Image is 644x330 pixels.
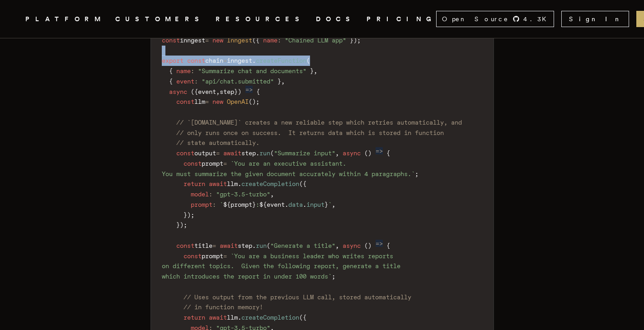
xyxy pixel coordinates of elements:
span: You are a business leader who writes reports [234,252,393,260]
span: step [238,242,252,249]
span: . [303,201,306,208]
span: ; [357,37,361,44]
span: = [216,149,220,157]
span: ( [299,314,303,321]
span: . [238,180,241,187]
span: = [212,242,216,249]
span: inngest [227,57,252,64]
span: => [376,240,383,247]
span: ; [183,221,187,228]
span: const [162,37,180,44]
span: ` [411,170,415,177]
span: createFunction [256,57,306,64]
span: : [256,201,259,208]
span: { [169,67,173,74]
span: ` [230,160,234,167]
span: // `[DOMAIN_NAME]` creates a new reliable step which retries automatically, and [176,119,462,126]
span: } [252,201,256,208]
span: ; [332,273,335,280]
span: . [256,149,259,157]
span: ) [180,221,183,228]
span: ) [368,149,371,157]
span: step [220,88,234,95]
span: ( [252,37,256,44]
span: "api/chat.submitted" [202,78,274,85]
span: . [252,57,256,64]
span: ` [328,201,332,208]
span: => [376,147,383,154]
span: event [198,88,216,95]
span: model [191,191,209,198]
span: output [194,149,216,157]
span: ( [306,57,310,64]
span: ${ [223,201,230,208]
span: } [350,37,353,44]
span: async [343,242,361,249]
span: const [183,252,202,260]
span: prompt [230,201,252,208]
span: ( [364,242,368,249]
span: = [223,57,227,64]
button: PLATFORM [25,14,104,25]
span: { [386,242,390,249]
span: chain [205,57,223,64]
span: ; [256,98,259,105]
span: return [183,180,205,187]
span: . [252,242,256,249]
span: } [324,201,328,208]
span: , [332,201,335,208]
span: You must summarize the given document accurately within 4 paragraphs. [162,170,411,177]
span: "Summarize chat and documents" [198,67,306,74]
span: ` [328,273,332,280]
span: await [209,180,227,187]
span: name [263,37,277,44]
span: } [176,221,180,228]
span: "Chained LLM app" [285,37,346,44]
span: ) [252,98,256,105]
span: { [169,78,173,85]
span: event [267,201,285,208]
span: ( [299,180,303,187]
span: ` [220,201,223,208]
span: . [285,201,288,208]
span: const [176,149,194,157]
span: , [314,67,317,74]
span: prompt [202,160,223,167]
span: 4.3 K [523,14,552,23]
span: ) [368,242,371,249]
span: = [205,37,209,44]
span: await [209,314,227,321]
button: RESOURCES [216,14,305,25]
span: ( [267,242,270,249]
span: ; [191,211,194,218]
span: } [183,211,187,218]
span: { [303,314,306,321]
span: "gpt-3.5-turbo" [216,191,270,198]
span: : [191,67,194,74]
span: { [256,88,260,95]
span: "Generate a title" [270,242,335,249]
span: : [209,191,212,198]
span: . [238,314,241,321]
span: ) [353,37,357,44]
a: DOCS [316,14,356,25]
span: , [335,242,339,249]
span: : [194,78,198,85]
span: { [386,149,390,157]
span: } [277,78,281,85]
span: createCompletion [241,314,299,321]
span: async [343,149,361,157]
span: , [216,88,220,95]
span: = [223,252,227,260]
span: "Summarize input" [274,149,335,157]
span: prompt [202,252,223,260]
span: ; [415,170,418,177]
span: = [223,160,227,167]
span: { [303,180,306,187]
span: } [310,67,314,74]
span: ( [270,149,274,157]
span: step [241,149,256,157]
span: const [176,98,194,105]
